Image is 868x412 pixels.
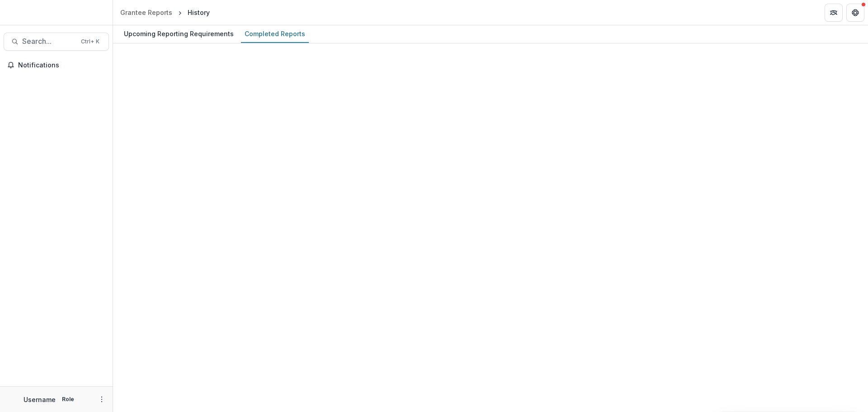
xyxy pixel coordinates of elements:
[825,4,843,22] button: Partners
[117,6,213,19] nav: breadcrumb
[120,27,237,40] div: Upcoming Reporting Requirements
[59,395,77,403] p: Role
[846,4,864,22] button: Get Help
[120,8,172,17] div: Grantee Reports
[4,58,109,72] button: Notifications
[24,395,56,404] p: Username
[188,8,210,17] div: History
[22,37,75,46] span: Search...
[120,25,237,43] a: Upcoming Reporting Requirements
[18,62,105,69] span: Notifications
[241,27,309,40] div: Completed Reports
[96,394,107,405] button: More
[117,6,176,19] a: Grantee Reports
[4,33,109,51] button: Search...
[79,37,101,47] div: Ctrl + K
[241,25,309,43] a: Completed Reports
